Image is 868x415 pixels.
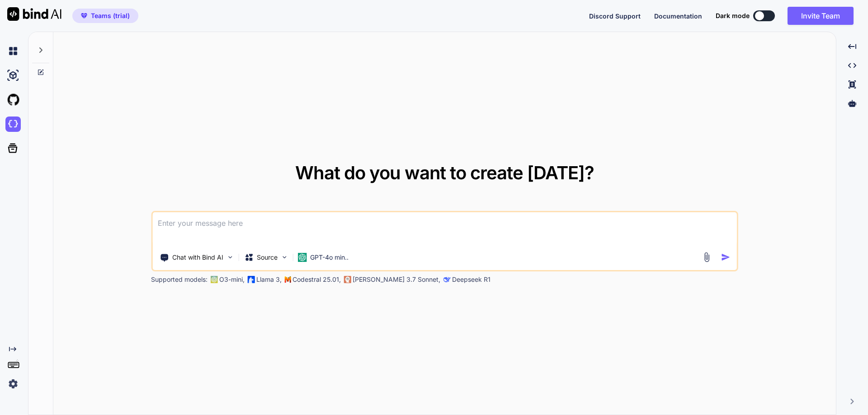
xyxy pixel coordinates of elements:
[452,275,491,284] p: Deepseek R1
[219,275,245,284] p: O3-mini,
[172,253,223,262] p: Chat with Bind AI
[91,11,130,20] span: Teams (trial)
[654,11,702,21] button: Documentation
[5,117,21,132] img: darkCloudIdeIcon
[344,276,351,283] img: claude
[151,275,208,284] p: Supported models:
[292,275,341,284] p: Codestral 25.01,
[5,376,21,392] img: settings
[257,253,278,262] p: Source
[702,252,712,262] img: attachment
[5,68,21,83] img: ai-studio
[284,276,291,283] img: Mistral-AI
[721,252,731,262] img: icon
[716,11,750,20] span: Dark mode
[654,12,702,20] span: Documentation
[7,7,61,21] img: Bind AI
[81,13,87,19] img: premium
[589,11,641,21] button: Discord Support
[443,276,450,283] img: claude
[788,7,854,25] button: Invite Team
[247,276,255,283] img: Llama2
[5,43,21,59] img: chat
[72,9,138,23] button: premiumTeams (trial)
[280,253,288,261] img: Pick Models
[256,275,282,284] p: Llama 3,
[297,253,307,262] img: GPT-4o mini
[353,275,440,284] p: [PERSON_NAME] 3.7 Sonnet,
[295,162,594,184] span: What do you want to create [DATE]?
[5,92,21,107] img: githubLight
[210,276,217,283] img: GPT-4
[226,253,234,261] img: Pick Tools
[310,253,349,262] p: GPT-4o min..
[589,12,641,20] span: Discord Support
